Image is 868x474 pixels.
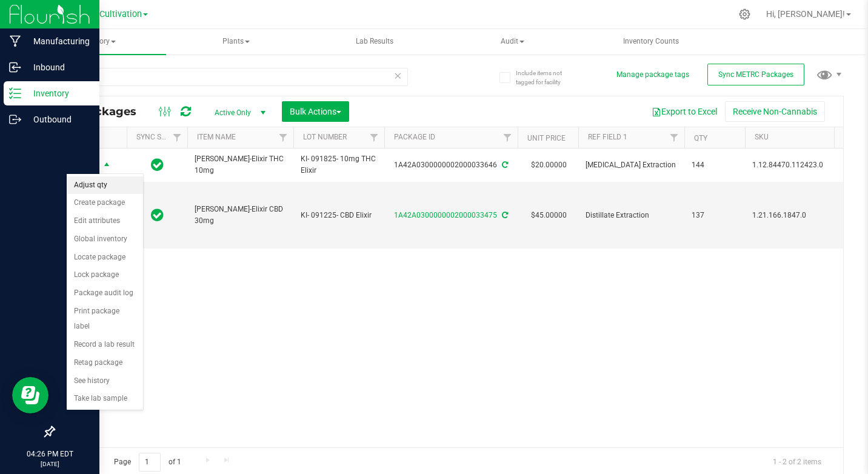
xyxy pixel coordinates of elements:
[67,302,143,336] li: Print package label
[394,68,402,84] span: Clear
[444,29,581,55] a: Audit
[21,112,94,127] p: Outbound
[136,133,183,141] a: Sync Status
[305,29,442,55] a: Lab Results
[301,153,377,176] span: KI- 091825- 10mg THC Elixir
[63,105,149,118] span: All Packages
[290,107,341,116] span: Bulk Actions
[394,133,435,141] a: Package ID
[67,266,143,284] li: Lock package
[21,60,94,75] p: Inbound
[583,29,719,55] a: Inventory Counts
[9,61,21,73] inline-svg: Inbound
[139,453,161,472] input: 1
[67,284,143,302] li: Package audit log
[692,210,738,221] span: 137
[67,230,143,249] li: Global inventory
[303,133,347,141] a: Lot Number
[516,68,576,87] span: Include items not tagged for facility
[301,210,377,221] span: KI- 091225- CBD Elixir
[273,127,293,148] a: Filter
[616,70,689,80] button: Manage package tags
[664,127,684,148] a: Filter
[763,453,831,471] span: 1 - 2 of 2 items
[737,8,752,20] div: Manage settings
[718,70,793,79] span: Sync METRC Packages
[831,127,851,148] a: Filter
[644,101,725,122] button: Export to Excel
[5,459,94,469] p: [DATE]
[9,113,21,125] inline-svg: Outbound
[752,210,844,221] span: 1.21.166.1847.0
[607,36,695,47] span: Inventory Counts
[21,34,94,48] p: Manufacturing
[67,212,143,230] li: Edit attributes
[364,127,384,148] a: Filter
[339,36,410,47] span: Lab Results
[67,354,143,372] li: Retag package
[104,453,191,472] span: Page of 1
[67,336,143,354] li: Record a lab result
[67,249,143,267] li: Locate package
[67,176,143,195] li: Adjust qty
[394,211,497,219] a: 1A42A0300000002000033475
[525,207,573,224] span: $45.00000
[725,101,825,122] button: Receive Non-Cannabis
[588,133,627,141] a: Ref Field 1
[527,134,566,142] a: Unit Price
[500,211,508,219] span: Sync from Compliance System
[67,390,143,408] li: Take lab sample
[99,157,115,174] span: select
[707,64,804,85] button: Sync METRC Packages
[498,127,518,148] a: Filter
[167,127,187,148] a: Filter
[586,210,677,221] span: Distillate Extraction
[167,29,304,55] a: Plants
[99,9,142,19] span: Cultivation
[525,156,573,174] span: $20.00000
[195,153,286,176] span: [PERSON_NAME]-Elixir THC 10mg
[12,377,48,413] iframe: Resource center
[197,133,236,141] a: Item Name
[9,87,21,99] inline-svg: Inventory
[168,30,304,54] span: Plants
[21,86,94,101] p: Inventory
[694,134,707,142] a: Qty
[53,68,408,86] input: Search Package ID, Item Name, SKU, Lot or Part Number...
[67,372,143,390] li: See history
[5,449,94,459] p: 04:26 PM EDT
[195,204,286,227] span: [PERSON_NAME]-Elixir CBD 30mg
[755,133,769,141] a: SKU
[282,101,349,122] button: Bulk Actions
[500,161,508,169] span: Sync from Compliance System
[9,35,21,47] inline-svg: Manufacturing
[586,159,677,171] span: [MEDICAL_DATA] Extraction
[67,194,143,212] li: Create package
[445,30,581,54] span: Audit
[151,207,164,224] span: In Sync
[692,159,738,171] span: 144
[382,159,519,171] div: 1A42A0300000002000033646
[766,9,845,19] span: Hi, [PERSON_NAME]!
[752,159,844,171] span: 1.12.84470.112423.0
[151,156,164,173] span: In Sync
